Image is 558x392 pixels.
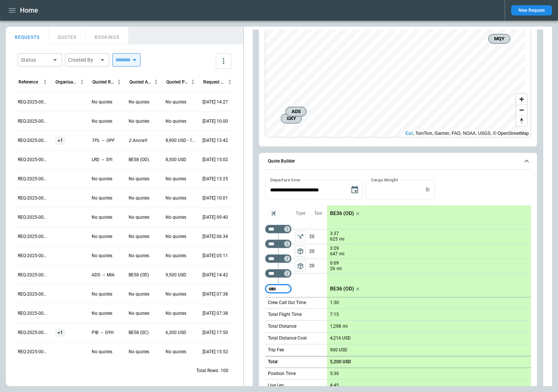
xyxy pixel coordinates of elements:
p: No quotes [92,214,112,221]
span: GKY [284,115,298,122]
p: 5:30 [330,371,339,376]
p: Type [296,210,305,217]
p: 9,500 USD [166,272,186,278]
span: package_2 [297,262,304,270]
p: 900 USD [330,347,347,353]
p: 0:09 [330,260,339,266]
p: lb [426,187,430,193]
p: No quotes [166,310,186,317]
p: 100 [221,368,228,374]
p: 20 [309,259,327,273]
div: Reference [18,79,38,85]
span: Type of sector [295,231,306,242]
p: Crew Call Out Time [268,300,306,306]
button: left aligned [295,231,306,242]
p: No quotes [129,253,149,259]
p: No quotes [129,195,149,201]
span: MQY [491,35,507,42]
p: Position Time [268,371,296,377]
button: New Request [511,5,552,16]
div: Quoted Price [166,79,188,85]
p: BE58 (OD) [129,157,149,163]
div: Quoted Aircraft [129,79,151,85]
p: 5,200 USD [330,359,351,365]
p: 1,298 [330,324,341,329]
p: No quotes [166,291,186,297]
p: 08/26/2025 14:42 [203,272,228,278]
p: REQ-2025-000265 [18,195,49,201]
span: Type of sector [295,260,306,272]
div: Request Created At (UTC-05:00) [203,79,225,85]
button: Quoted Price column menu [188,77,198,87]
button: Quoted Route column menu [114,77,124,87]
p: BE58 (OD) [129,272,149,278]
p: 647 [330,251,338,257]
p: ADS → MIA [92,272,115,278]
div: Quoted Route [92,79,114,85]
p: REQ-2025-000270 [18,99,49,105]
p: REQ-2025-000262 [18,253,49,259]
span: package_2 [297,248,304,255]
p: Trip Fee [268,347,284,353]
p: No quotes [129,291,149,297]
button: Quote Builder [265,153,531,170]
p: No quotes [166,195,186,201]
p: BE36 (OD) [330,286,354,292]
p: No quotes [129,234,149,240]
p: 09/04/2025 13:42 [203,137,228,144]
p: No quotes [92,195,112,201]
p: 8,900 USD - 10,200 USD [166,137,197,144]
p: No quotes [166,99,186,105]
button: left aligned [295,260,306,272]
p: REQ-2025-000258 [18,330,49,336]
span: +1 [55,323,66,342]
p: mi [337,266,342,272]
p: No quotes [166,234,186,240]
canvas: Map [265,20,525,137]
p: No quotes [166,118,186,125]
p: 08/26/2025 07:38 [203,291,228,297]
p: Taxi [314,210,322,217]
p: 08/27/2025 06:34 [203,234,228,240]
span: Aircraft selection [268,208,279,219]
p: 20 [309,244,327,259]
p: No quotes [166,349,186,355]
span: ADS [289,108,303,115]
button: Quoted Aircraft column menu [151,77,161,87]
p: TPL → OPF [92,137,115,144]
p: REQ-2025-000269 [18,118,49,125]
p: No quotes [92,349,112,355]
p: mi [339,236,344,242]
p: No quotes [166,253,186,259]
p: 09/03/2025 10:01 [203,195,228,201]
p: mi [343,323,348,330]
p: 4:45 [330,383,339,388]
p: 08/22/2025 17:50 [203,330,228,336]
label: Cargo Weight [371,177,398,183]
div: Created By [68,56,98,64]
button: QUOTES [49,27,86,44]
h1: Home [20,6,38,15]
div: Status [21,56,50,64]
span: Type of sector [295,246,306,257]
p: 08/22/2025 15:52 [203,349,228,355]
p: REQ-2025-000267 [18,157,49,163]
h6: Total [268,359,278,364]
button: Choose date, selected date is Sep 8, 2025 [347,183,362,197]
p: 3:37 [330,231,339,236]
p: Total Distance [268,323,296,330]
p: 09/03/2025 15:02 [203,157,228,163]
p: Live Leg [268,382,284,389]
p: 1:30 [330,300,339,306]
p: 20 [309,229,327,244]
p: No quotes [92,176,112,182]
span: +1 [55,131,66,150]
button: Zoom in [516,94,527,105]
p: No quotes [92,291,112,297]
button: BOOKINGS [86,27,129,44]
button: REQUESTS [6,27,49,44]
p: No quotes [92,310,112,317]
p: REQ-2025-000266 [18,176,49,182]
p: 08/27/2025 05:11 [203,253,228,259]
p: PIB → GYH [92,330,114,336]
